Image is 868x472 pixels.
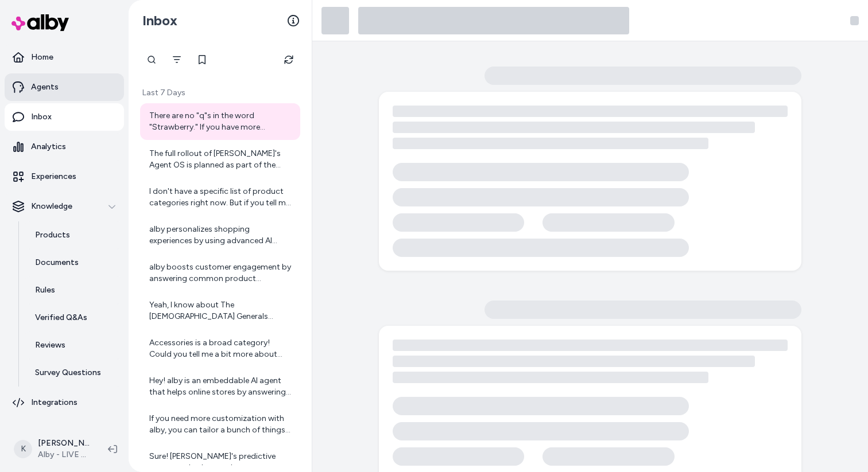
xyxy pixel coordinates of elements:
[38,449,90,461] span: Alby - LIVE on [DOMAIN_NAME]
[35,229,70,241] p: Products
[35,284,55,296] p: Rules
[140,406,300,443] a: If you need more customization with alby, you can tailor a bunch of things to match your brand pe...
[142,12,177,29] h2: Inbox
[165,48,188,71] button: Filter
[38,438,90,449] p: [PERSON_NAME]
[140,103,300,140] a: There are no "q"s in the word "Strawberry." If you have more questions or need help with anything...
[35,340,65,351] p: Reviews
[31,81,59,93] p: Agents
[24,304,124,331] a: Verified Q&As
[31,397,77,408] p: Integrations
[149,110,293,133] div: There are no "q"s in the word "Strawberry." If you have more questions or need help with anything...
[149,375,293,398] div: Hey! alby is an embeddable AI agent that helps online stores by answering customers' questions an...
[24,221,124,249] a: Products
[24,249,124,276] a: Documents
[149,262,293,284] div: alby boosts customer engagement by answering common product questions right on the product page i...
[140,255,300,291] a: alby boosts customer engagement by answering common product questions right on the product page i...
[24,331,124,359] a: Reviews
[24,359,124,387] a: Survey Questions
[35,312,87,323] p: Verified Q&As
[31,111,52,123] p: Inbox
[140,141,300,178] a: The full rollout of [PERSON_NAME]'s Agent OS is planned as part of the ongoing evolution of the p...
[35,367,101,379] p: Survey Questions
[149,148,293,171] div: The full rollout of [PERSON_NAME]'s Agent OS is planned as part of the ongoing evolution of the p...
[35,257,79,268] p: Documents
[31,141,66,153] p: Analytics
[149,337,293,360] div: Accessories is a broad category! Could you tell me a bit more about what kind of accessories you'...
[140,292,300,329] a: Yeah, I know about The [DEMOGRAPHIC_DATA] Generals Problem! It's a classic problem in computer sc...
[149,186,293,209] div: I don't have a specific list of product categories right now. But if you tell me what you're inte...
[140,330,300,367] a: Accessories is a broad category! Could you tell me a bit more about what kind of accessories you'...
[5,163,124,190] a: Experiences
[277,48,300,71] button: Refresh
[149,413,293,436] div: If you need more customization with alby, you can tailor a bunch of things to match your brand pe...
[149,224,293,247] div: alby personalizes shopping experiences by using advanced AI technology to understand and predict ...
[7,431,99,467] button: K[PERSON_NAME]Alby - LIVE on [DOMAIN_NAME]
[5,73,124,101] a: Agents
[5,389,124,416] a: Integrations
[140,368,300,405] a: Hey! alby is an embeddable AI agent that helps online stores by answering customers' questions an...
[5,44,124,71] a: Home
[149,299,293,322] div: Yeah, I know about The [DEMOGRAPHIC_DATA] Generals Problem! It's a classic problem in computer sc...
[11,14,69,31] img: alby Logo
[5,103,124,131] a: Inbox
[140,217,300,253] a: alby personalizes shopping experiences by using advanced AI technology to understand and predict ...
[140,179,300,216] a: I don't have a specific list of product categories right now. But if you tell me what you're inte...
[5,193,124,220] button: Knowledge
[140,87,300,99] p: Last 7 Days
[24,276,124,304] a: Rules
[31,52,53,63] p: Home
[31,171,76,182] p: Experiences
[14,440,32,458] span: K
[5,133,124,161] a: Analytics
[31,201,72,212] p: Knowledge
